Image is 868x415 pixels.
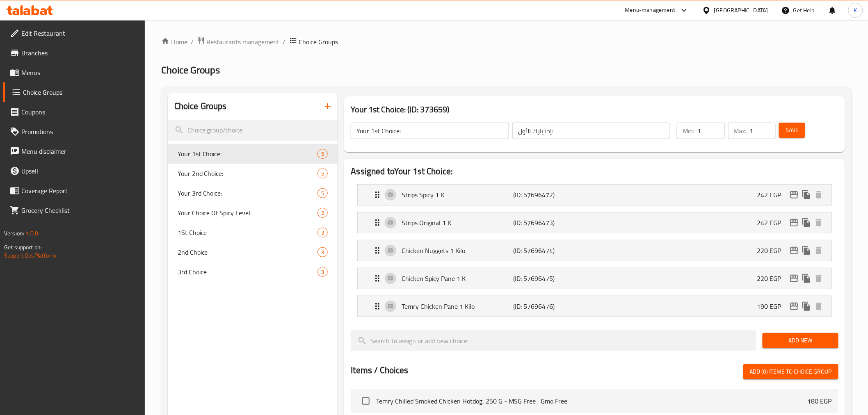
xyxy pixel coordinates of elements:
p: Chicken Nuggets 1 Kilo [402,246,513,255]
li: Expand [351,265,838,292]
a: Home [161,37,187,47]
span: Version: [4,228,24,239]
span: 3 [318,249,327,256]
li: Expand [351,292,838,320]
span: 3rd Choice [178,267,318,277]
span: Temry Chilled Smoked Chicken Hotdog, 250 G - MSG Free , Gmo Free [376,396,807,406]
a: Coupons [3,102,145,122]
p: Strips Spicy 1 K [402,190,513,200]
button: delete [813,189,825,201]
button: edit [788,300,800,312]
div: 3rd Choice3 [168,262,338,282]
div: 2nd Choice3 [168,242,338,262]
p: 242 EGP [757,190,788,200]
div: Expand [358,212,831,233]
button: duplicate [800,272,813,285]
div: Choices [318,247,328,257]
div: Menu-management [625,5,676,15]
span: Your 2nd Choice: [178,169,318,178]
span: Your 3rd Choice: [178,188,318,198]
button: delete [813,244,825,257]
button: duplicate [800,300,813,312]
input: search [168,120,338,141]
a: Support.OpsPlatform [4,250,56,261]
button: duplicate [800,244,813,257]
h2: Assigned to Your 1st Choice: [351,165,838,178]
span: Restaurants management [207,37,280,47]
p: 242 EGP [757,218,788,228]
div: Choices [318,267,328,277]
a: Menu disclaimer [3,141,145,161]
p: Min: [683,126,694,136]
span: Menu disclaimer [21,146,138,156]
p: Strips Original 1 K [402,218,513,228]
h2: Choice Groups [174,100,227,112]
a: Coverage Report [3,181,145,201]
p: (ID: 57696473) [514,218,588,228]
div: Choices [318,208,328,218]
a: Promotions [3,122,145,141]
div: Your Choice Of Spicy Level:2 [168,203,338,223]
span: Add (0) items to choice group [750,367,832,377]
h3: Your 1st Choice: (ID: 373659) [351,103,838,116]
span: Choice Groups [299,37,338,47]
button: edit [788,189,800,201]
p: (ID: 57696472) [514,190,588,200]
button: Save [779,123,805,138]
span: Get support on: [4,242,42,253]
a: Choice Groups [3,82,145,102]
a: Grocery Checklist [3,201,145,220]
h2: Items / Choices [351,364,408,376]
p: (ID: 57696476) [514,301,588,311]
button: edit [788,272,800,285]
span: 5 [318,150,327,158]
p: Max: [734,126,747,136]
div: Choices [318,228,328,237]
p: 190 EGP [757,301,788,311]
div: Choices [318,188,328,198]
span: Branches [21,48,138,58]
span: 1.0.0 [25,228,38,239]
a: Branches [3,43,145,63]
li: Expand [351,237,838,265]
div: Expand [358,240,831,261]
div: Your 2nd Choice:5 [168,164,338,183]
div: Choices [318,149,328,159]
span: 3 [318,229,327,237]
button: duplicate [800,189,813,201]
li: / [283,37,286,47]
p: Temry Chicken Pane 1 Kilo [402,301,513,311]
a: Upsell [3,161,145,181]
li: / [191,37,194,47]
a: Restaurants management [197,36,280,47]
span: Menus [21,68,138,78]
span: 5 [318,170,327,178]
span: Promotions [21,127,138,137]
span: Choice Groups [23,87,138,97]
span: Choice Groups [161,61,220,79]
a: Menus [3,63,145,82]
p: (ID: 57696474) [514,246,588,255]
li: Expand [351,181,838,209]
span: Your 1st Choice: [178,149,318,159]
div: Expand [358,185,831,205]
p: 220 EGP [757,274,788,283]
span: Coverage Report [21,186,138,196]
input: search [351,330,756,351]
span: Grocery Checklist [21,205,138,215]
div: [GEOGRAPHIC_DATA] [714,6,768,15]
button: delete [813,217,825,229]
button: duplicate [800,217,813,229]
span: Coupons [21,107,138,117]
p: 220 EGP [757,246,788,255]
span: 3 [318,268,327,276]
span: 1St Choice [178,228,318,237]
li: Expand [351,209,838,237]
div: Choices [318,169,328,178]
span: K [854,6,857,15]
button: edit [788,217,800,229]
span: 5 [318,189,327,197]
button: delete [813,300,825,312]
button: delete [813,272,825,285]
div: Expand [358,268,831,289]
